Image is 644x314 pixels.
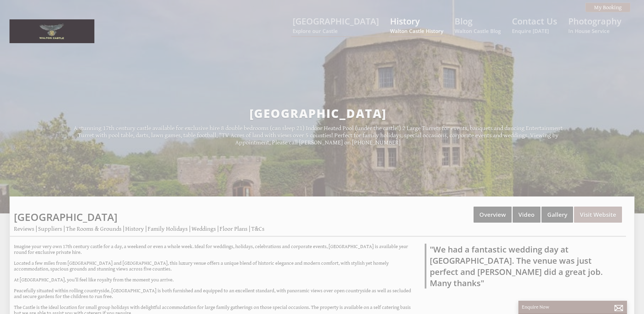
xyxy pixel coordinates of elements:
[541,207,573,223] a: Gallery
[71,125,565,146] p: A stunning 17th century castle available for exclusive hire 8 double bedrooms (can sleep 21) Indo...
[251,225,264,232] a: T&Cs
[390,15,443,34] a: HistoryWalton Castle History
[474,207,512,223] a: Overview
[293,15,379,34] a: [GEOGRAPHIC_DATA]Explore our Castle
[512,15,557,34] a: Contact UsEnquire [DATE]
[38,225,62,232] a: Suppliers
[191,225,216,232] a: Weddings
[14,277,417,283] p: At [GEOGRAPHIC_DATA], you’ll feel like royalty from the moment you arrive.
[293,28,379,34] small: Explore our Castle
[10,19,94,43] img: Walton Castle
[14,244,417,255] p: Imagine your very own 17th century castle for a day, a weekend or even a whole week. Ideal for we...
[568,28,621,34] small: In House Service
[585,3,630,12] a: My Booking
[71,105,565,121] h2: [GEOGRAPHIC_DATA]
[14,225,34,232] a: Reviews
[125,225,144,232] a: History
[14,210,117,224] a: [GEOGRAPHIC_DATA]
[574,207,622,223] a: Visit Website
[568,15,621,34] a: PhotographyIn House Service
[513,207,540,223] a: Video
[66,225,122,232] a: The Rooms & Grounds
[425,244,622,289] blockquote: "We had a fantastic wedding day at [GEOGRAPHIC_DATA]. The venue was just perfect and [PERSON_NAME...
[522,304,624,310] p: Enquire Now
[148,225,188,232] a: Family Holidays
[14,260,417,272] p: Located a few miles from [GEOGRAPHIC_DATA] and [GEOGRAPHIC_DATA], this luxury venue offers a uniq...
[512,28,557,34] small: Enquire [DATE]
[455,15,501,34] a: BlogWalton Castle Blog
[220,225,247,232] a: Floor Plans
[390,28,443,34] small: Walton Castle History
[14,288,417,299] p: Peacefully situated within rolling countryside, [GEOGRAPHIC_DATA] is both furnished and equipped ...
[455,28,501,34] small: Walton Castle Blog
